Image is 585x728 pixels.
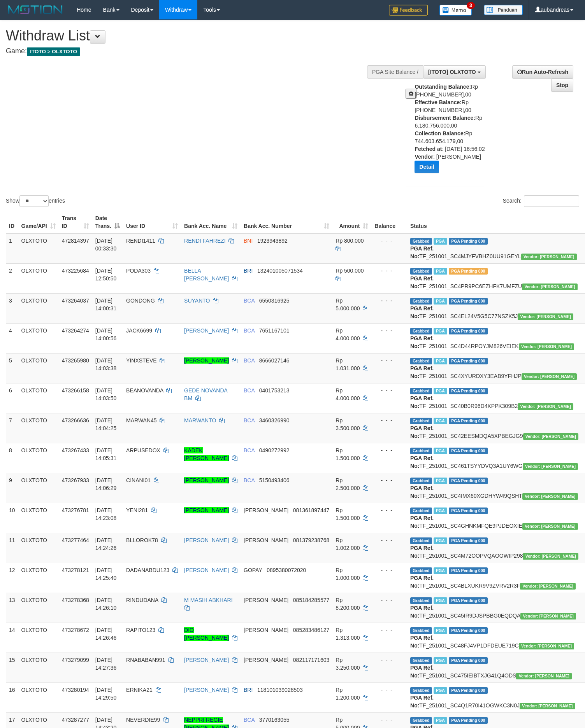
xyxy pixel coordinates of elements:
[434,298,447,304] span: Marked by aubbillhaqiPGA
[6,293,18,323] td: 3
[374,416,404,424] div: - - -
[6,623,18,653] td: 14
[434,328,447,334] span: Marked by aubbillhaqiPGA
[374,686,404,694] div: - - -
[244,268,253,274] span: BRI
[449,418,488,424] span: PGA Pending
[59,211,92,233] th: Trans ID: activate to sort column ascending
[449,448,488,454] span: PGA Pending
[449,657,488,664] span: PGA Pending
[257,268,303,274] span: Copy 132401005071534 to clipboard
[407,563,583,593] td: TF_251001_SC4BLXUKR9V9ZVRV2R3F
[126,657,165,663] span: RNABABAN991
[18,533,59,563] td: OLXTOTO
[520,613,576,619] span: Vendor URL: https://secure4.1velocity.biz
[62,238,89,244] span: 472814397
[374,626,404,634] div: - - -
[6,383,18,413] td: 6
[126,507,148,513] span: YENI281
[449,268,488,275] span: PGA Pending
[410,665,434,679] b: PGA Ref. No:
[336,238,364,244] span: Rp 800.000
[95,567,117,581] span: [DATE] 14:25:40
[184,597,232,603] a: M MASIH ABKHARI
[126,268,151,274] span: PODA303
[244,238,253,244] span: BNI
[407,413,583,443] td: TF_251001_SC42EESMDQA5XPBEGJG9
[410,545,434,559] b: PGA Ref. No:
[410,305,434,319] b: PGA Ref. No:
[126,717,160,723] span: NEVERDIE99
[18,383,59,413] td: OLXTOTO
[410,395,434,409] b: PGA Ref. No:
[449,388,488,394] span: PGA Pending
[259,327,290,334] span: Copy 7651167101 to clipboard
[184,238,226,244] a: RENDI FAHREZI
[434,567,447,574] span: Marked by aubrezazulfa
[184,387,227,401] a: GEDE NOVANDA BM
[423,65,486,79] button: [ITOTO] OLXTOTO
[184,537,229,543] a: [PERSON_NAME]
[18,503,59,533] td: OLXTOTO
[95,297,117,311] span: [DATE] 14:00:31
[18,353,59,383] td: OLXTOTO
[18,623,59,653] td: OLXTOTO
[449,687,488,694] span: PGA Pending
[184,268,229,282] a: BELLA [PERSON_NAME]
[95,357,117,371] span: [DATE] 14:03:38
[95,627,117,641] span: [DATE] 14:26:46
[92,211,123,233] th: Date Trans.: activate to sort column descending
[18,233,59,264] td: OLXTOTO
[126,357,157,364] span: YINXSTEVE
[18,653,59,682] td: OLXTOTO
[293,537,329,543] span: Copy 081379238768 to clipboard
[244,537,288,543] span: [PERSON_NAME]
[6,263,18,293] td: 2
[374,387,404,394] div: - - -
[410,478,432,484] span: Grabbed
[407,263,583,293] td: TF_251001_SC4PR9PC6EZHFK7UMFZU
[62,327,89,334] span: 473264274
[434,448,447,454] span: Marked by aubrama
[241,211,332,233] th: Bank Acc. Number: activate to sort column ascending
[6,47,382,55] h4: Game:
[415,83,489,179] div: Rp [PHONE_NUMBER],00 Rp [PHONE_NUMBER],00 Rp 6.180.756.000,00 Rp 744.603.654.179,00 : [DATE] 16:5...
[95,507,117,521] span: [DATE] 14:23:08
[62,297,89,304] span: 473264037
[449,567,488,574] span: PGA Pending
[336,268,364,274] span: Rp 500.000
[259,447,290,453] span: Copy 0490272992 to clipboard
[126,417,157,423] span: MARWAN45
[415,115,475,121] b: Disbursement Balance:
[18,293,59,323] td: OLXTOTO
[434,507,447,514] span: Marked by aubrezazulfa
[244,627,288,633] span: [PERSON_NAME]
[410,245,434,259] b: PGA Ref. No:
[410,418,432,424] span: Grabbed
[6,533,18,563] td: 11
[407,682,583,712] td: TF_251001_SC4Q1R70I41OGWKC3N0J
[244,657,288,663] span: [PERSON_NAME]
[95,447,117,461] span: [DATE] 14:05:31
[244,447,255,453] span: BCA
[293,597,329,603] span: Copy 085184285577 to clipboard
[434,537,447,544] span: Marked by aubrezazulfa
[410,268,432,275] span: Grabbed
[410,515,434,529] b: PGA Ref. No:
[415,130,465,136] b: Collection Balance:
[518,313,573,320] span: Vendor URL: https://secure4.1velocity.biz
[244,507,288,513] span: [PERSON_NAME]
[6,413,18,443] td: 7
[293,627,329,633] span: Copy 085283486127 to clipboard
[126,597,158,603] span: RINDUDANA
[259,297,290,304] span: Copy 6550316925 to clipboard
[407,623,583,653] td: TF_251001_SC48FJ4VP1DFDEUE719C
[126,447,160,453] span: ARPUSEDOX
[6,473,18,503] td: 9
[415,84,471,90] b: Outstanding Balance:
[259,387,290,394] span: Copy 0401753213 to clipboard
[407,533,583,563] td: TF_251001_SC4M72OOPVQAOOWIP298
[434,238,447,245] span: Marked by aubadesyah
[244,327,255,334] span: BCA
[449,627,488,634] span: PGA Pending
